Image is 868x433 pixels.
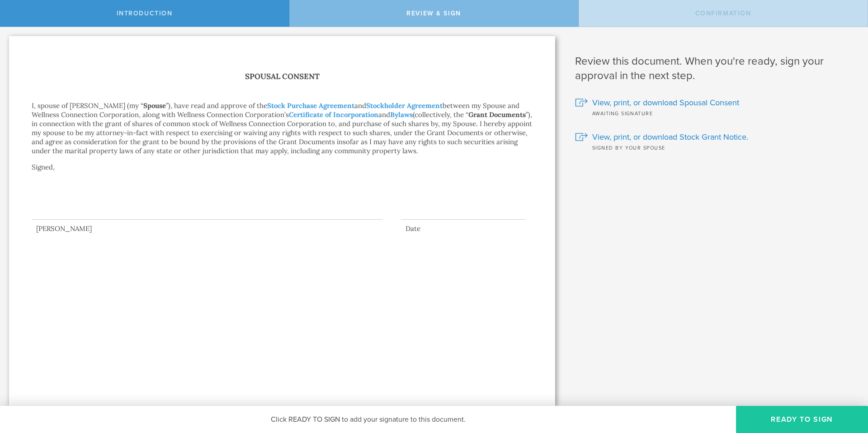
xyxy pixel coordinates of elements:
[575,54,854,83] h1: Review this document. When you're ready, sign your approval in the next step.
[366,101,443,110] a: Stockholder Agreement
[575,108,854,118] div: Awaiting signature
[575,143,854,152] div: Signed by your spouse
[267,101,354,110] a: Stock Purchase Agreement
[736,406,868,433] button: Ready to Sign
[406,9,461,17] span: Review & Sign
[468,110,526,119] strong: Grant Documents
[592,97,739,108] span: View, print, or download Spousal Consent
[390,110,413,119] a: Bylaws
[401,224,526,233] div: Date
[32,163,533,190] p: Signed,
[823,362,868,406] iframe: Chat Widget
[695,9,751,17] span: Confirmation
[592,131,748,143] span: View, print, or download Stock Grant Notice.
[271,415,466,424] span: Click READY TO SIGN to add your signature to this document.
[143,101,166,110] strong: Spouse
[32,224,382,233] div: [PERSON_NAME]
[289,110,378,119] a: Certificate of Incorporation
[117,9,173,17] span: Introduction
[32,101,533,155] p: I, spouse of [PERSON_NAME] (my “ ”), have read and approve of the and between my Spouse and Welln...
[32,70,533,83] h1: Spousal Consent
